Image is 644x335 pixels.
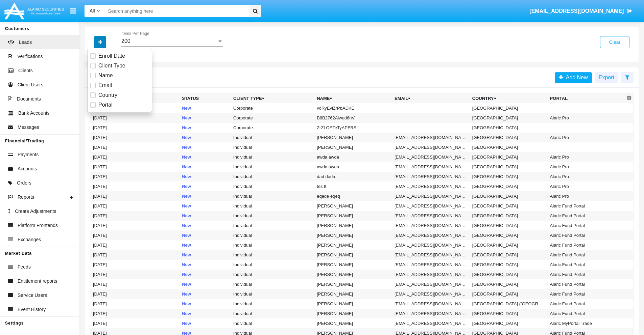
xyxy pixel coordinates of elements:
[17,53,43,60] span: Verifications
[314,230,392,240] td: [PERSON_NAME]
[392,172,470,182] td: [EMAIL_ADDRESS][DOMAIN_NAME]
[179,221,231,230] td: New
[231,162,314,172] td: Individual
[314,152,392,162] td: awda awda
[18,194,34,201] span: Reports
[392,230,470,240] td: [EMAIL_ADDRESS][DOMAIN_NAME]
[19,39,32,46] span: Leads
[392,133,470,142] td: [EMAIL_ADDRESS][DOMAIN_NAME]
[179,250,231,260] td: New
[179,182,231,191] td: New
[231,123,314,133] td: Corporate
[179,289,231,299] td: New
[470,309,547,318] td: [GEOGRAPHIC_DATA]
[231,93,314,104] th: Client Type
[547,299,625,309] td: Alaric Fund Portal
[392,182,470,191] td: [EMAIL_ADDRESS][DOMAIN_NAME]
[90,162,180,172] td: [DATE]
[179,230,231,240] td: New
[529,8,624,14] span: [EMAIL_ADDRESS][DOMAIN_NAME]
[392,162,470,172] td: [EMAIL_ADDRESS][DOMAIN_NAME]
[392,142,470,152] td: [EMAIL_ADDRESS][DOMAIN_NAME]
[547,152,625,162] td: Alaric Pro
[179,260,231,270] td: New
[231,113,314,123] td: Corporate
[314,309,392,318] td: [PERSON_NAME]
[179,191,231,201] td: New
[392,211,470,221] td: [EMAIL_ADDRESS][DOMAIN_NAME]
[231,191,314,201] td: Individual
[18,292,47,299] span: Service Users
[231,142,314,152] td: Individual
[231,230,314,240] td: Individual
[314,162,392,172] td: awda awda
[90,113,180,123] td: [DATE]
[470,162,547,172] td: [GEOGRAPHIC_DATA]
[392,289,470,299] td: [EMAIL_ADDRESS][DOMAIN_NAME]
[18,151,39,158] span: Payments
[470,123,547,133] td: [GEOGRAPHIC_DATA]
[231,103,314,113] td: Corporate
[231,240,314,250] td: Individual
[563,75,588,80] span: Add New
[547,172,625,182] td: Alaric Pro
[314,289,392,299] td: [PERSON_NAME]
[231,260,314,270] td: Individual
[547,211,625,221] td: Alaric Fund Portal
[90,182,180,191] td: [DATE]
[392,318,470,328] td: [EMAIL_ADDRESS][DOMAIN_NAME]
[470,113,547,123] td: [GEOGRAPHIC_DATA]
[90,172,180,182] td: [DATE]
[179,240,231,250] td: New
[179,103,231,113] td: New
[231,201,314,211] td: Individual
[470,133,547,142] td: [GEOGRAPHIC_DATA]
[470,191,547,201] td: [GEOGRAPHIC_DATA]
[392,309,470,318] td: [EMAIL_ADDRESS][DOMAIN_NAME]
[314,201,392,211] td: [PERSON_NAME]
[547,318,625,328] td: Alaric MyPortal Trade
[526,2,636,21] a: [EMAIL_ADDRESS][DOMAIN_NAME]
[547,162,625,172] td: Alaric Pro
[90,240,180,250] td: [DATE]
[179,93,231,104] th: Status
[547,182,625,191] td: Alaric Pro
[231,309,314,318] td: Individual
[18,278,57,285] span: Entitlement reports
[90,201,180,211] td: [DATE]
[314,142,392,152] td: [PERSON_NAME]
[18,67,33,74] span: Clients
[314,240,392,250] td: [PERSON_NAME]
[547,250,625,260] td: Alaric Fund Portal
[231,172,314,182] td: Individual
[547,279,625,289] td: Alaric Fund Portal
[179,123,231,133] td: New
[18,222,58,229] span: Platform Frontends
[314,260,392,270] td: [PERSON_NAME]
[90,152,180,162] td: [DATE]
[470,93,547,104] th: Country
[547,113,625,123] td: Alaric Pro
[392,201,470,211] td: [EMAIL_ADDRESS][DOMAIN_NAME]
[314,318,392,328] td: [PERSON_NAME]
[90,142,180,152] td: [DATE]
[314,191,392,201] td: eqeqe eqeq
[314,221,392,230] td: [PERSON_NAME]
[392,270,470,279] td: [EMAIL_ADDRESS][DOMAIN_NAME]
[18,306,46,313] span: Event History
[314,93,392,104] th: Name
[18,81,43,88] span: Client Users
[98,101,113,109] span: Portal
[314,182,392,191] td: tes tt
[392,299,470,309] td: [EMAIL_ADDRESS][DOMAIN_NAME]
[90,250,180,260] td: [DATE]
[470,270,547,279] td: [GEOGRAPHIC_DATA]
[595,72,618,83] button: Export
[314,113,392,123] td: B8B2762Alwud6nV
[392,221,470,230] td: [EMAIL_ADDRESS][DOMAIN_NAME]
[314,270,392,279] td: [PERSON_NAME]
[179,162,231,172] td: New
[90,8,95,13] span: All
[98,72,113,80] span: Name
[547,309,625,318] td: Alaric Fund Portal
